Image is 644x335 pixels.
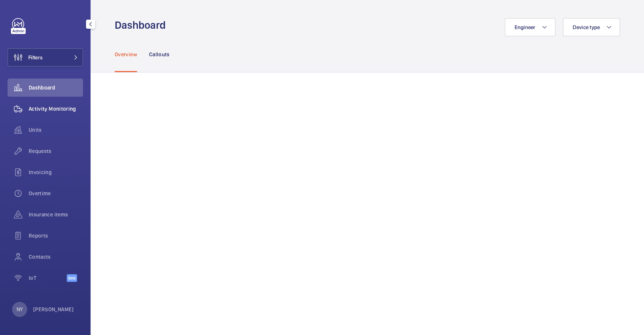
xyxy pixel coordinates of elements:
[115,18,170,32] h1: Dashboard
[29,274,67,282] span: IoT
[29,105,83,113] span: Activity Monitoring
[29,126,83,134] span: Units
[505,18,555,36] button: Engineer
[149,51,170,58] p: Callouts
[514,24,535,30] span: Engineer
[29,211,83,218] span: Insurance items
[29,190,83,197] span: Overtime
[572,24,600,30] span: Device type
[29,253,83,261] span: Contacts
[8,48,83,66] button: Filters
[29,232,83,239] span: Reports
[28,54,43,61] span: Filters
[17,306,23,313] p: NY
[29,147,83,155] span: Requests
[67,274,77,282] span: Beta
[29,84,83,91] span: Dashboard
[29,168,83,176] span: Invoicing
[115,51,137,58] p: Overview
[33,306,74,313] p: [PERSON_NAME]
[563,18,620,36] button: Device type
